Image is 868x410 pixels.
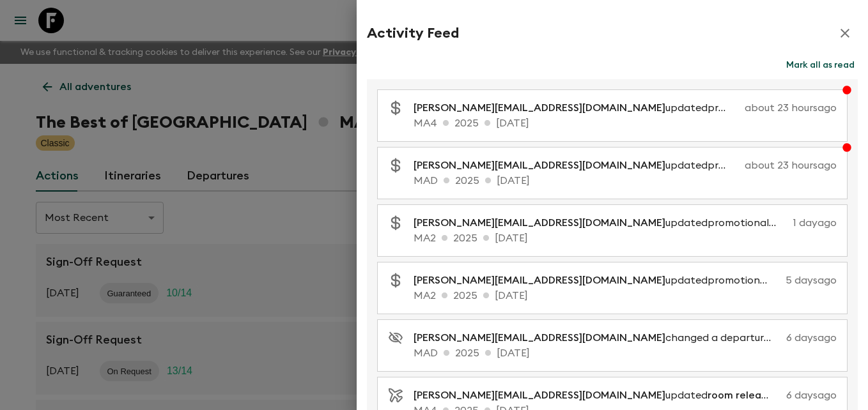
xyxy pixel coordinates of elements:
[786,388,837,403] p: 6 days ago
[414,273,780,288] p: updated promotional discounts
[745,158,837,173] p: about 23 hours ago
[793,215,837,231] p: 1 day ago
[367,25,459,42] h2: Activity Feed
[414,173,837,188] p: MAD 2025 [DATE]
[745,100,837,116] p: about 23 hours ago
[414,345,837,361] p: MAD 2025 [DATE]
[708,390,798,400] span: room release days
[414,231,837,246] p: MA2 2025 [DATE]
[414,333,665,343] span: [PERSON_NAME][EMAIL_ADDRESS][DOMAIN_NAME]
[783,56,858,74] button: Mark all as read
[414,215,788,231] p: updated promotional discounts
[414,218,665,228] span: [PERSON_NAME][EMAIL_ADDRESS][DOMAIN_NAME]
[414,388,781,403] p: updated
[414,160,665,171] span: [PERSON_NAME][EMAIL_ADDRESS][DOMAIN_NAME]
[414,330,781,345] p: changed a departure visibility to draft
[414,100,740,116] p: updated promotional discounts
[414,103,665,113] span: [PERSON_NAME][EMAIL_ADDRESS][DOMAIN_NAME]
[414,288,837,303] p: MA2 2025 [DATE]
[786,330,837,345] p: 6 days ago
[414,390,665,400] span: [PERSON_NAME][EMAIL_ADDRESS][DOMAIN_NAME]
[786,273,837,288] p: 5 days ago
[414,275,665,285] span: [PERSON_NAME][EMAIL_ADDRESS][DOMAIN_NAME]
[414,158,740,173] p: updated promotional discounts
[414,116,837,131] p: MA4 2025 [DATE]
